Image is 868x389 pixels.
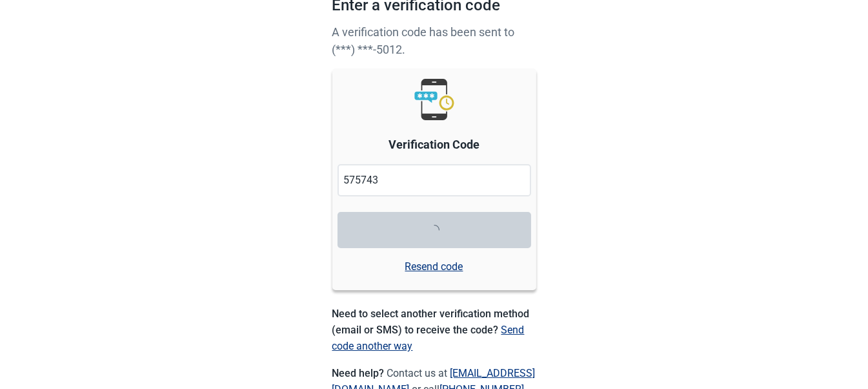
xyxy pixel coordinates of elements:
input: Enter Code Here [338,164,531,196]
a: Resend code [405,258,463,275]
span: loading [427,224,440,237]
span: Need help? [332,367,387,379]
img: sms [414,79,455,120]
p: A verification code has been sent to (***) ***-5012. [332,23,536,58]
span: Need to select another verification method (email or SMS) to receive the code? [332,308,530,336]
div: Verification Code [389,136,479,154]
